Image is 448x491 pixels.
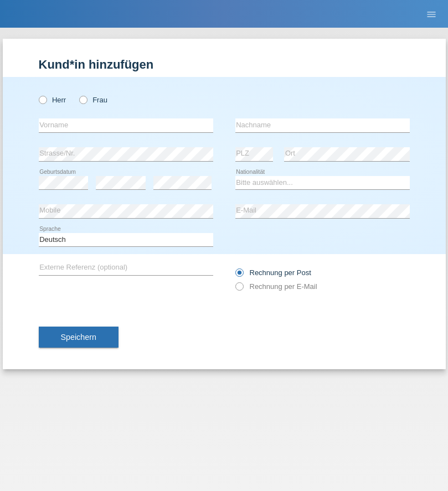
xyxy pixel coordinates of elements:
[39,96,66,104] label: Herr
[39,58,410,71] h1: Kund*in hinzufügen
[420,11,442,17] a: menu
[235,282,317,291] label: Rechnung per E-Mail
[79,96,107,104] label: Frau
[61,333,96,342] span: Speichern
[79,96,86,103] input: Frau
[235,268,243,282] input: Rechnung per Post
[426,9,437,20] i: menu
[39,327,119,348] button: Speichern
[235,268,311,277] label: Rechnung per Post
[39,96,46,103] input: Herr
[235,282,243,296] input: Rechnung per E-Mail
